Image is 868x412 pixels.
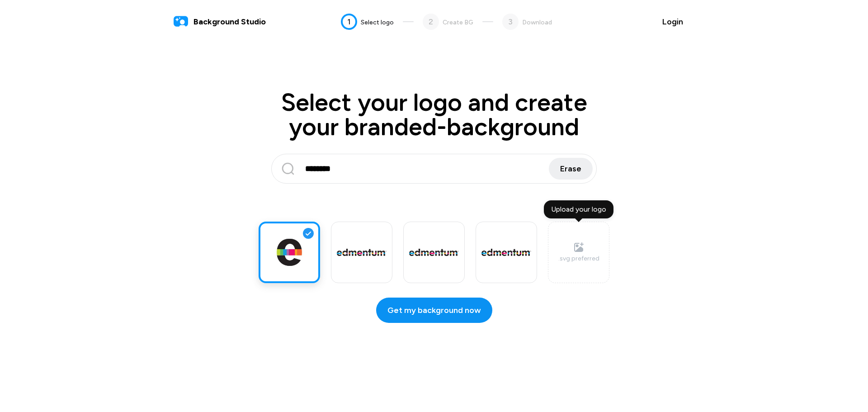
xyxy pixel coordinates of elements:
[337,249,387,256] img: https://cdn.brandfetch.io/idiu91V-TO/theme/dark/logo.svg?c=1bxidyHNMuC1HdYYPfgBt
[266,229,313,276] img: https://cdn.brandfetch.io/idiu91V-TO/w/400/h/400/theme/dark/icon.jpeg?c=1bxidyHNMuC1HdYYPfgBt
[544,200,613,218] div: Upload your logo
[174,14,188,29] img: logo
[376,298,492,323] button: Get my background now
[361,19,394,26] span: Select logo
[429,16,433,28] span: 2
[508,16,513,28] span: 3
[549,158,593,180] button: Erase
[522,19,552,26] span: Download
[558,254,599,263] div: .svg preferred
[481,249,531,256] img: https://cdn.brandfetch.io/idiu91V-TO/w/800/h/120/theme/dark/logo.png?c=1bxidyHNMuC1HdYYPfgBt
[347,16,351,28] span: 1
[193,16,266,28] span: Background Studio
[560,163,581,175] span: Erase
[651,11,694,33] button: Login
[409,249,459,256] img: https://cdn.brandfetch.io/idiu91V-TO/theme/dark/logo.svg?c=1bxidyHNMuC1HdYYPfgBt
[387,304,481,317] span: Get my background now
[174,14,266,29] a: Background Studio
[231,90,637,139] h1: Select your logo and create your branded-background
[662,16,683,28] span: Login
[443,19,473,26] span: Create BG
